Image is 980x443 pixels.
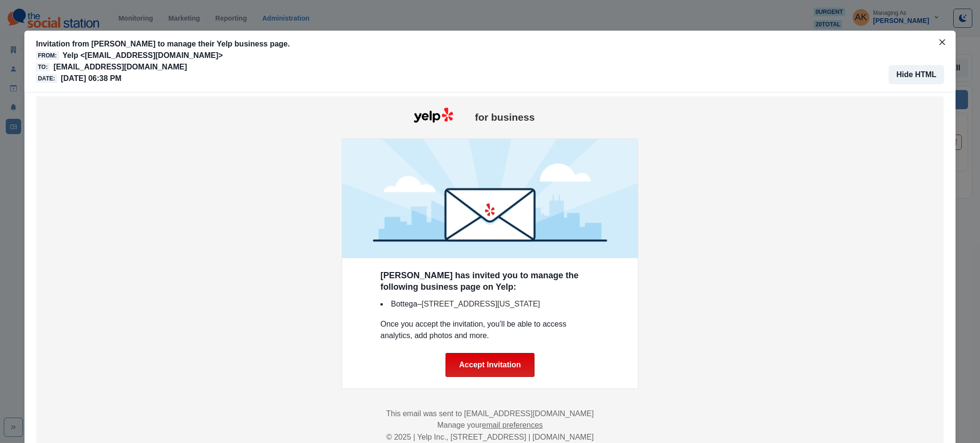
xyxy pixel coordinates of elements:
[482,421,543,429] a: email preferences
[935,34,950,50] button: Close
[54,61,187,73] p: [EMAIL_ADDRESS][DOMAIN_NAME]
[380,318,600,341] p: Once you accept the invitation, you’ll be able to access analytics, add photos and more.
[474,105,567,130] td: for business
[361,267,619,295] td: [PERSON_NAME] has invited you to manage the following business page on Yelp:
[391,300,417,308] span: Bottega
[422,300,540,308] a: [STREET_ADDRESS][US_STATE]
[63,50,223,61] p: Yelp <[EMAIL_ADDRESS][DOMAIN_NAME]>
[361,408,619,431] div: This email was sent to [EMAIL_ADDRESS][DOMAIN_NAME] Manage your
[36,63,49,71] span: To:
[445,353,535,377] a: Accept Invitation
[36,74,57,83] span: Date:
[380,298,600,310] li: –
[61,73,122,84] p: [DATE] 06:38 PM
[342,139,638,258] img: envelope_closed.png
[36,38,290,50] p: Invitation from [PERSON_NAME] to manage their Yelp business page.
[889,65,944,84] button: Hide HTML
[361,432,619,443] div: © 2025 | Yelp Inc., [STREET_ADDRESS] | [DOMAIN_NAME]
[414,105,453,125] img: Yelp burst
[36,51,58,60] span: From:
